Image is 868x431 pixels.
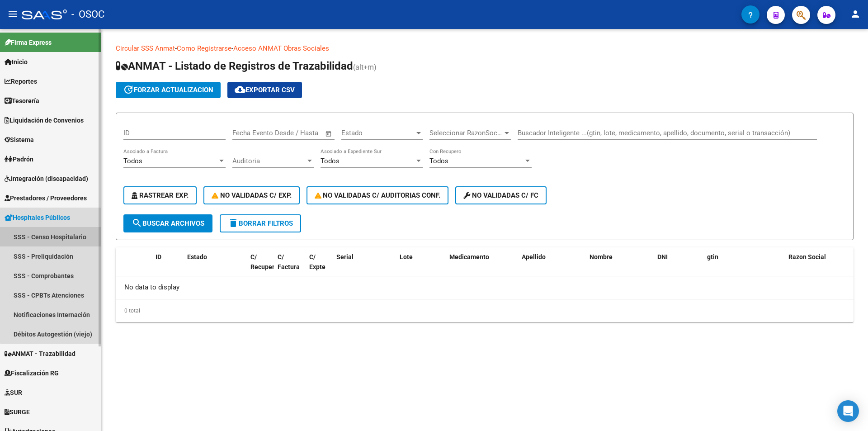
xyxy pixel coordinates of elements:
span: Firma Express [5,38,52,47]
datatable-header-cell: Estado [184,247,247,287]
span: - OSOC [71,5,104,24]
datatable-header-cell: Medicamento [446,247,518,287]
mat-icon: update [123,84,134,95]
button: Exportar CSV [227,82,302,98]
datatable-header-cell: Nombre [586,247,654,287]
datatable-header-cell: Lote [396,247,446,287]
span: Inicio [5,57,28,67]
span: Auditoria [232,157,306,165]
span: Todos [429,157,448,165]
button: forzar actualizacion [116,82,221,98]
a: Acceso ANMAT Obras Sociales [233,44,329,52]
span: Prestadores / Proveedores [5,193,87,203]
mat-icon: search [132,218,142,228]
span: Todos [321,157,340,165]
span: Buscar Archivos [132,219,204,227]
span: No Validadas c/ Auditorias Conf. [315,191,441,199]
span: Medicamento [449,253,489,260]
span: SURGE [5,407,30,417]
datatable-header-cell: Apellido [518,247,586,287]
div: 0 total [116,299,854,322]
span: Rastrear Exp. [132,191,189,199]
span: Apellido [522,253,546,260]
span: Borrar Filtros [228,219,293,227]
span: Exportar CSV [235,86,295,94]
span: C/ Recupero [250,253,278,271]
datatable-header-cell: DNI [654,247,703,287]
span: Serial [336,253,354,260]
a: Como Registrarse [177,44,231,52]
span: Reportes [5,76,37,86]
button: Rastrear Exp. [123,186,197,204]
button: No validadas c/ FC [455,186,547,204]
span: SUR [5,388,22,398]
span: C/ Factura [278,253,300,271]
span: No validadas c/ FC [463,191,538,199]
span: gtin [707,253,718,260]
span: (alt+m) [353,63,377,71]
span: Todos [123,157,142,165]
span: ID [156,253,161,260]
span: Nombre [590,253,613,260]
datatable-header-cell: gtin [703,247,785,287]
a: Documentacion trazabilidad [329,44,414,52]
mat-icon: person [850,9,861,19]
span: Integración (discapacidad) [5,174,88,184]
span: Hospitales Públicos [5,213,70,223]
span: Estado [341,129,415,137]
datatable-header-cell: C/ Recupero [247,247,274,287]
span: Liquidación de Convenios [5,115,84,125]
p: - - [116,43,854,53]
div: Open Intercom Messenger [837,400,859,422]
input: Fecha inicio [232,129,269,137]
button: Borrar Filtros [220,214,301,232]
datatable-header-cell: ID [152,247,184,287]
mat-icon: menu [7,9,18,19]
datatable-header-cell: C/ Expte [306,247,333,287]
mat-icon: cloud_download [235,84,245,95]
datatable-header-cell: C/ Factura [274,247,306,287]
span: Tesorería [5,96,39,106]
span: Seleccionar RazonSocial [429,129,503,137]
datatable-header-cell: Razon Social [785,247,853,287]
span: Padrón [5,154,33,164]
datatable-header-cell: Serial [333,247,396,287]
button: No Validadas c/ Exp. [203,186,300,204]
button: Open calendar [324,128,334,139]
span: Fiscalización RG [5,368,59,378]
span: ANMAT - Trazabilidad [5,349,75,359]
div: No data to display [116,276,854,299]
span: Sistema [5,135,34,145]
span: Lote [400,253,413,260]
span: DNI [657,253,668,260]
span: Estado [187,253,207,260]
span: No Validadas c/ Exp. [212,191,292,199]
button: No Validadas c/ Auditorias Conf. [307,186,449,204]
button: Buscar Archivos [123,214,212,232]
span: forzar actualizacion [123,86,213,94]
span: Razon Social [788,253,826,260]
mat-icon: delete [228,218,239,228]
span: C/ Expte [309,253,325,271]
a: Circular SSS Anmat [116,44,175,52]
input: Fecha fin [277,129,321,137]
span: ANMAT - Listado de Registros de Trazabilidad [116,60,353,72]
